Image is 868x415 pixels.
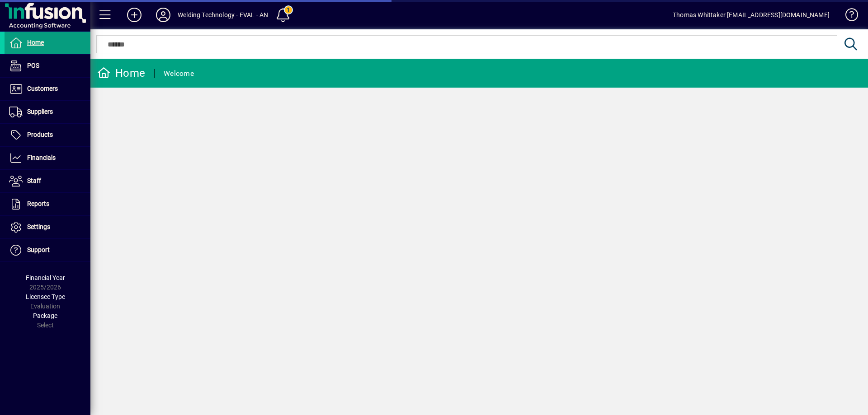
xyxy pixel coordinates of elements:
span: POS [27,62,39,69]
a: Staff [5,170,90,192]
span: Licensee Type [26,293,65,300]
div: Thomas Whittaker [EMAIL_ADDRESS][DOMAIN_NAME] [673,8,830,22]
span: Reports [27,200,49,207]
span: Staff [27,177,41,184]
a: Products [5,124,90,146]
div: Welding Technology - EVAL - AN [178,8,268,22]
button: Add [120,7,149,23]
a: Knowledge Base [839,2,857,31]
a: Reports [5,193,90,215]
a: Settings [5,216,90,238]
span: Suppliers [27,108,53,115]
div: Home [97,66,145,80]
a: Support [5,239,90,261]
span: Financials [27,154,56,161]
a: Suppliers [5,101,90,123]
span: Support [27,246,50,253]
span: Home [27,39,44,46]
span: Customers [27,85,58,92]
a: Financials [5,147,90,169]
a: Customers [5,78,90,100]
div: Welcome [164,66,194,81]
span: Financial Year [26,274,65,281]
span: Products [27,131,53,138]
span: Package [33,312,57,319]
button: Profile [149,7,178,23]
a: POS [5,55,90,77]
span: Settings [27,223,50,230]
